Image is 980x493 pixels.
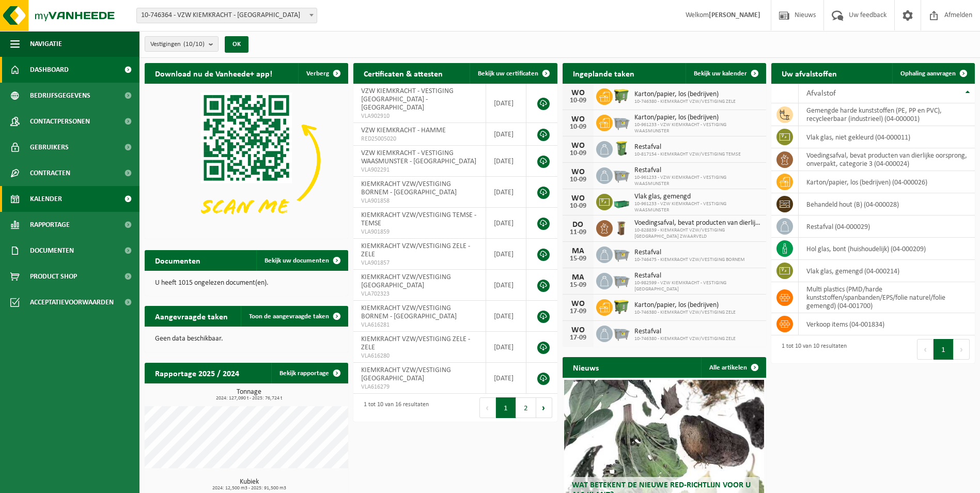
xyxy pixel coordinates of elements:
[806,89,836,98] span: Afvalstof
[361,87,454,112] span: VZW KIEMKRACHT - VESTIGING [GEOGRAPHIC_DATA] - [GEOGRAPHIC_DATA]
[361,273,451,289] span: KIEMKRACHT VZW/VESTIGING [GEOGRAPHIC_DATA]
[613,166,630,183] img: WB-2500-GAL-GY-01
[934,339,954,360] button: 1
[634,272,761,280] span: Restafval
[917,339,934,360] button: Previous
[30,212,70,238] span: Rapportage
[568,273,588,282] div: MA
[634,310,736,316] span: 10-746380 - KIEMKRACHT VZW/VESTIGING ZELE
[486,123,527,146] td: [DATE]
[771,63,847,83] h2: Uw afvalstoffen
[568,308,588,315] div: 17-09
[271,363,347,383] a: Bekijk rapportage
[568,150,588,157] div: 10-09
[613,140,630,157] img: WB-0240-HPE-GN-50
[568,115,588,124] div: WO
[225,36,248,53] button: OK
[799,313,975,335] td: verkoop items (04-001834)
[361,304,457,320] span: KIEMKRACHT VZW/VESTIGING BORNEM - [GEOGRAPHIC_DATA]
[478,70,538,77] span: Bekijk uw certificaten
[241,306,347,327] a: Toon de aangevraagde taken
[30,160,70,186] span: Contracten
[799,171,975,193] td: karton/papier, los (bedrijven) (04-000026)
[30,134,69,160] span: Gebruikers
[359,396,429,419] div: 1 tot 10 van 16 resultaten
[486,208,527,239] td: [DATE]
[150,396,348,401] span: 2024: 127,090 t - 2025: 76,724 t
[30,109,90,134] span: Contactpersonen
[634,336,736,342] span: 10-746380 - KIEMKRACHT VZW/VESTIGING ZELE
[613,298,630,315] img: WB-1100-HPE-GN-50
[613,271,630,289] img: WB-2500-GAL-GY-01
[634,143,741,151] span: Restafval
[30,31,62,57] span: Navigatie
[298,63,347,84] button: Verberg
[563,63,645,83] h2: Ingeplande taken
[145,250,211,270] h2: Documenten
[361,112,477,120] span: VLA902910
[799,215,975,238] td: restafval (04-000029)
[568,255,588,263] div: 15-09
[634,257,745,263] span: 10-746475 - KIEMKRACHT VZW/VESTIGING BORNEM
[361,197,477,205] span: VLA901858
[30,83,90,109] span: Bedrijfsgegevens
[486,239,527,270] td: [DATE]
[799,103,975,126] td: gemengde harde kunststoffen (PE, PP en PVC), recycleerbaar (industrieel) (04-000001)
[634,193,761,201] span: Vlak glas, gemengd
[361,335,470,351] span: KIEMKRACHT VZW/VESTIGING ZELE - ZELE
[613,113,630,131] img: WB-2500-GAL-GY-01
[694,70,747,77] span: Bekijk uw kalender
[634,249,745,257] span: Restafval
[613,324,630,342] img: WB-2500-GAL-GY-04
[479,397,496,418] button: Previous
[799,260,975,282] td: vlak glas, gemengd (04-000214)
[516,397,536,418] button: 2
[634,166,761,175] span: Restafval
[361,242,470,258] span: KIEMKRACHT VZW/VESTIGING ZELE - ZELE
[486,332,527,363] td: [DATE]
[145,306,238,326] h2: Aangevraagde taken
[145,63,283,83] h2: Download nu de Vanheede+ app!
[361,366,451,382] span: KIEMKRACHT VZW/VESTIGING [GEOGRAPHIC_DATA]
[568,334,588,342] div: 17-09
[799,126,975,148] td: vlak glas, niet gekleurd (04-000011)
[353,63,453,83] h2: Certificaten & attesten
[150,479,348,491] h3: Kubiek
[613,87,630,104] img: WB-1100-HPE-GN-50
[634,151,741,158] span: 10-817154 - KIEMKRACHT VZW/VESTIGING TEMSE
[136,8,317,23] span: 10-746364 - VZW KIEMKRACHT - HAMME
[145,36,219,52] button: Vestigingen(10/10)
[470,63,556,84] a: Bekijk uw certificaten
[799,282,975,313] td: multi plastics (PMD/harde kunststoffen/spanbanden/EPS/folie naturel/folie gemengd) (04-001700)
[799,238,975,260] td: hol glas, bont (huishoudelijk) (04-000209)
[361,321,477,329] span: VLA616281
[361,228,477,236] span: VLA901859
[701,357,765,378] a: Alle artikelen
[361,166,477,174] span: VLA902291
[568,326,588,334] div: WO
[568,142,588,150] div: WO
[892,63,974,84] a: Ophaling aanvragen
[568,221,588,229] div: DO
[634,219,761,227] span: Voedingsafval, bevat producten van dierlijke oorsprong, onverpakt, categorie 3
[486,363,527,394] td: [DATE]
[30,264,77,289] span: Product Shop
[150,37,205,52] span: Vestigingen
[634,99,736,105] span: 10-746380 - KIEMKRACHT VZW/VESTIGING ZELE
[799,193,975,215] td: behandeld hout (B) (04-000028)
[155,335,338,343] p: Geen data beschikbaar.
[183,41,205,48] count: (10/10)
[486,146,527,177] td: [DATE]
[634,328,736,336] span: Restafval
[150,486,348,491] span: 2024: 12,500 m3 - 2025: 91,500 m3
[568,89,588,97] div: WO
[496,397,516,418] button: 1
[568,124,588,131] div: 10-09
[256,250,347,271] a: Bekijk uw documenten
[776,338,847,361] div: 1 tot 10 van 10 resultaten
[634,122,761,134] span: 10-961233 - VZW KIEMKRACHT - VESTIGING WAASMUNSTER
[30,57,69,83] span: Dashboard
[709,11,760,19] strong: [PERSON_NAME]
[361,180,457,196] span: KIEMKRACHT VZW/VESTIGING BORNEM - [GEOGRAPHIC_DATA]
[613,192,630,210] img: PB-MB-2000-MET-GN-01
